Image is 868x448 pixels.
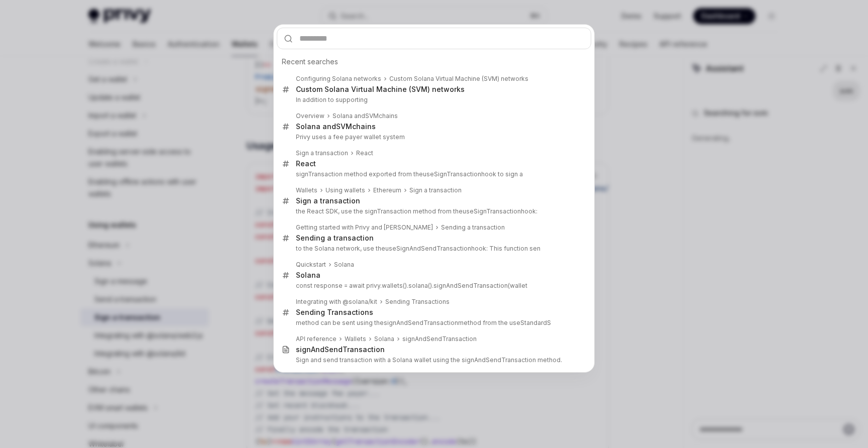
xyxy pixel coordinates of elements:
[296,223,433,232] div: Getting started with Privy and [PERSON_NAME]
[333,112,398,120] div: Solana and chains
[296,85,465,94] div: Custom Solana Virtual Machine ( ) networks
[296,271,320,280] div: Solana
[296,207,570,215] p: the React SDK, use the signTransaction method from the hook:
[296,96,570,104] p: In addition to supporting
[409,186,462,194] div: Sign a transaction
[385,298,450,306] div: Sending Transactions
[423,170,481,178] b: useSignTransaction
[296,196,360,205] div: Sign a transaction
[373,186,401,194] div: Ethereum
[296,133,570,141] p: Privy uses a fee payer wallet system
[296,319,570,327] p: method can be sent using the method from the useStandardS
[296,282,570,290] p: const response = await privy.wallets().solana(). (wallet
[384,319,458,326] b: signAndSendTransaction
[296,186,317,194] div: Wallets
[296,261,326,269] div: Quickstart
[345,335,366,343] div: Wallets
[365,112,379,120] b: SVM
[296,308,373,317] div: Sending Transactions
[336,122,352,131] b: SVM
[433,282,508,289] b: signAndSendTransaction
[325,186,365,194] div: Using wallets
[402,335,477,343] div: signAndSendTransaction
[441,223,505,232] div: Sending a transaction
[296,356,570,364] p: Sign and send transaction with a Solana wallet using the signAndSendTransaction method.
[484,75,497,82] b: SVM
[334,261,354,269] div: Solana
[463,207,521,215] b: useSignTransaction
[296,75,381,83] div: Configuring Solana networks
[374,335,394,343] div: Solana
[296,170,570,178] p: signTransaction method exported from the hook to sign a
[296,335,337,343] div: API reference
[296,245,570,253] p: to the Solana network, use the hook: This function sen
[282,57,338,67] span: Recent searches
[296,112,324,120] div: Overview
[296,234,374,243] div: Sending a transaction
[296,345,385,354] b: signAndSendTransaction
[389,75,528,83] div: Custom Solana Virtual Machine ( ) networks
[296,298,377,306] div: Integrating with @solana/kit
[296,159,316,168] div: React
[385,245,471,252] b: useSignAndSendTransaction
[296,122,376,131] div: Solana and chains
[296,149,348,157] div: Sign a transaction
[411,85,427,93] b: SVM
[356,149,373,157] div: React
